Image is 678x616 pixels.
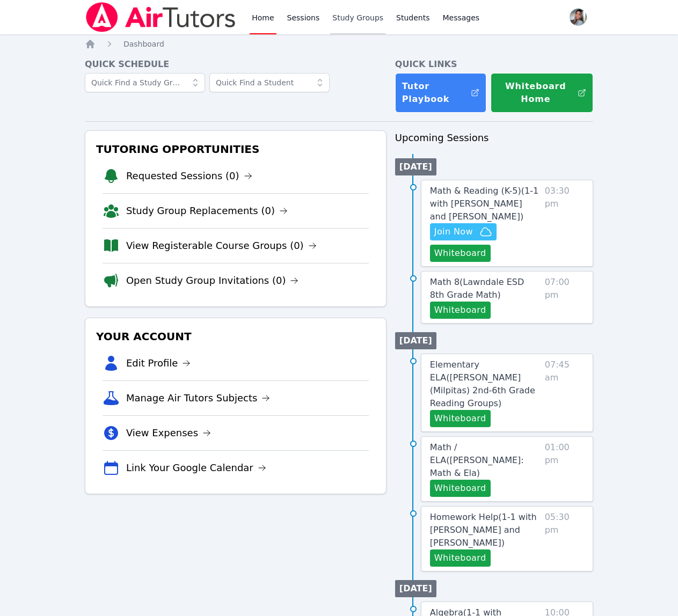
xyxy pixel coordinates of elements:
input: Quick Find a Study Group [85,73,205,92]
span: 03:30 pm [545,185,584,262]
span: 07:00 pm [545,276,584,319]
span: Math / ELA ( [PERSON_NAME]: Math & Ela ) [430,442,524,478]
li: [DATE] [395,332,436,349]
a: View Expenses [126,426,211,441]
li: [DATE] [395,158,436,175]
span: 07:45 am [545,358,584,427]
button: Whiteboard [430,302,491,319]
button: Whiteboard Home [491,73,593,113]
span: Messages [443,12,480,23]
a: View Registerable Course Groups (0) [126,238,317,253]
span: Elementary ELA ( [PERSON_NAME] (Milpitas) 2nd-6th Grade Reading Groups ) [430,360,535,408]
a: Homework Help(1-1 with [PERSON_NAME] and [PERSON_NAME]) [430,511,541,549]
a: Requested Sessions (0) [126,168,252,184]
input: Quick Find a Student [209,73,330,92]
a: Manage Air Tutors Subjects [126,391,271,406]
h4: Quick Schedule [85,58,387,71]
h3: Tutoring Opportunities [94,140,377,159]
span: Dashboard [123,40,164,48]
span: 01:00 pm [545,441,584,497]
span: 05:30 pm [545,511,584,567]
a: Open Study Group Invitations (0) [126,273,299,288]
li: [DATE] [395,580,436,597]
a: Math / ELA([PERSON_NAME]: Math & Ela) [430,441,541,480]
nav: Breadcrumb [85,39,593,49]
a: Link Your Google Calendar [126,460,266,475]
a: Study Group Replacements (0) [126,203,288,218]
button: Whiteboard [430,480,491,497]
button: Whiteboard [430,549,491,567]
button: Whiteboard [430,245,491,262]
button: Join Now [430,223,497,240]
a: Math & Reading (K-5)(1-1 with [PERSON_NAME] and [PERSON_NAME]) [430,185,541,223]
h4: Quick Links [395,58,593,71]
h3: Upcoming Sessions [395,130,593,145]
a: Dashboard [123,39,164,49]
span: Join Now [434,225,473,238]
span: Math 8 ( Lawndale ESD 8th Grade Math ) [430,277,524,300]
a: Math 8(Lawndale ESD 8th Grade Math) [430,276,541,302]
a: Edit Profile [126,356,191,371]
button: Whiteboard [430,410,491,427]
span: Homework Help ( 1-1 with [PERSON_NAME] and [PERSON_NAME] ) [430,512,537,548]
span: Math & Reading (K-5) ( 1-1 with [PERSON_NAME] and [PERSON_NAME] ) [430,186,538,222]
a: Elementary ELA([PERSON_NAME] (Milpitas) 2nd-6th Grade Reading Groups) [430,358,541,410]
h3: Your Account [94,327,377,346]
img: Air Tutors [85,2,237,32]
a: Tutor Playbook [395,73,487,113]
